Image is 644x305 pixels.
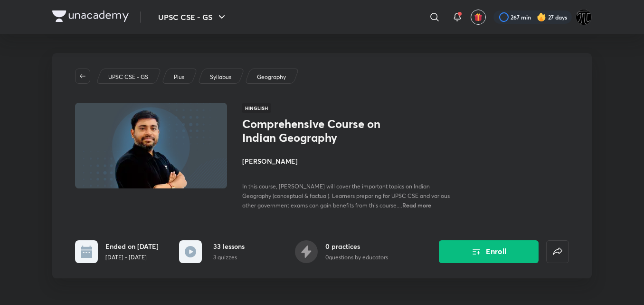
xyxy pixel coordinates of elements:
button: false [546,240,569,263]
img: Thumbnail [74,102,228,189]
img: Watcher [576,9,592,25]
span: In this course, [PERSON_NAME] will cover the important topics on Indian Geography (conceptual & f... [242,183,450,209]
a: Syllabus [208,73,233,81]
h6: 33 lessons [213,241,245,251]
h6: 0 practices [325,241,388,251]
p: 0 questions by educators [325,253,388,262]
a: Plus [172,73,186,81]
p: UPSC CSE - GS [108,73,148,81]
a: Company Logo [52,10,129,24]
img: Company Logo [52,10,129,22]
p: Syllabus [210,73,231,81]
img: avatar [474,13,483,21]
button: Enroll [439,240,539,263]
button: avatar [471,10,486,25]
a: UPSC CSE - GS [107,73,150,81]
p: 3 quizzes [213,253,245,262]
a: Geography [256,73,288,81]
h1: Comprehensive Course on Indian Geography [242,117,398,145]
h4: [PERSON_NAME] [242,156,455,166]
span: Read more [402,201,431,209]
span: Hinglish [242,103,271,113]
p: [DATE] - [DATE] [105,253,159,262]
button: UPSC CSE - GS [152,8,233,27]
img: streak [537,12,546,22]
h6: Ended on [DATE] [105,241,159,251]
p: Plus [174,73,184,81]
p: Geography [257,73,286,81]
